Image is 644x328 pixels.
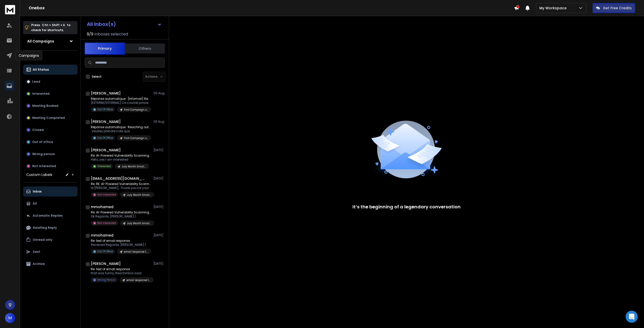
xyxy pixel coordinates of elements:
[127,221,151,225] p: July Month Email Outreach
[91,210,151,214] p: Re: AI-Powered Vulnerability Scanning That
[32,128,44,132] p: Closed
[87,31,93,37] span: 9 / 9
[91,101,151,105] p: [EXTERNE/EXTERNAL] Ce courriel provient de
[97,250,113,253] p: Out Of Office
[153,233,165,237] p: [DATE]
[153,176,165,180] p: [DATE]
[97,136,113,140] p: Out Of Office
[83,19,166,29] button: All Inbox(s)
[23,55,77,62] h3: Filters
[33,190,42,194] p: Inbox
[122,165,146,168] p: July Month Email Outreach
[91,261,121,266] h1: [PERSON_NAME]
[23,125,77,135] button: Closed
[153,262,165,266] p: [DATE]
[92,75,102,79] label: Select
[32,152,55,156] p: Wrong person
[127,193,151,197] p: July Month Email Outreach
[5,313,15,323] button: M
[153,91,165,95] p: 05 Aug
[91,148,121,153] h1: [PERSON_NAME]
[91,158,151,162] p: Hello, yes I am interested
[32,80,40,84] p: Lead
[91,267,151,271] p: Re: test of email response
[153,148,165,152] p: [DATE]
[124,250,148,254] p: email response test
[33,262,45,266] p: Archive
[32,92,50,96] p: Interested
[153,205,165,209] p: [DATE]
[91,204,113,209] h1: mmohamed
[23,235,77,245] button: Unread only
[91,271,151,275] p: that was funny, Reachinbox said
[23,113,77,123] button: Meeting Completed
[26,172,52,177] h3: Custom Labels
[91,233,113,238] h1: mmohamed
[33,202,37,206] p: All
[5,5,15,14] img: logo
[91,91,121,96] h1: [PERSON_NAME]
[91,125,151,129] p: Réponse automatique : Reaching out personally
[91,129,151,133] p: Veuillez prendre note que
[539,6,569,11] p: My Workspace
[32,104,58,108] p: Meeting Booked
[124,136,148,140] p: First Campaign of 2900 Leads most CTOs and CEOs
[33,68,49,72] p: All Status
[97,164,111,168] p: Interested
[15,51,42,60] div: Campaigns
[87,22,116,27] h1: All Inbox(s)
[33,214,63,218] p: Automatic Replies
[29,5,514,11] h1: Onebox
[23,199,77,209] button: All
[23,149,77,159] button: Wrong person
[97,108,113,111] p: Out Of Office
[23,89,77,99] button: Interested
[91,239,151,243] p: Re: test of email response
[91,214,151,218] p: Ok Regards, [PERSON_NAME] |
[23,211,77,221] button: Automatic Replies
[33,250,40,254] p: Sent
[127,278,151,282] p: email response test
[23,101,77,111] button: Meeting Booked
[23,77,77,87] button: Lead
[91,186,151,190] p: Hi [PERSON_NAME], Thank you for your
[33,226,57,230] p: Awaiting Reply
[153,120,165,124] p: 03 Aug
[97,193,116,197] p: Not Interested
[352,203,461,210] p: It’s the beginning of a legendary conversation
[125,43,165,54] button: Others
[23,161,77,171] button: Not Interested
[97,221,116,225] p: Not Interested
[41,22,66,28] span: Ctrl + Shift + k
[32,116,65,120] p: Meeting Completed
[124,108,148,112] p: First Campaign of 2900 Leads most CTOs and CEOs
[27,39,54,44] h1: All Campaigns
[85,42,125,55] button: Primary
[91,182,151,186] p: Re: RE: AI-Powered Vulnerability Scanning
[23,186,77,197] button: Inbox
[32,140,53,144] p: Out of office
[23,247,77,257] button: Sent
[32,164,56,168] p: Not Interested
[94,31,128,37] h3: Inboxes selected
[626,311,638,323] div: Open Intercom Messenger
[31,23,70,33] p: Press to check for shortcuts.
[23,65,77,75] button: All Status
[592,3,635,13] button: Get Free Credits
[23,137,77,147] button: Out of office
[23,259,77,269] button: Archive
[23,36,77,46] button: All Campaigns
[91,243,151,247] p: Received Regards, [PERSON_NAME] |
[23,223,77,233] button: Awaiting Reply
[33,238,52,242] p: Unread only
[603,6,632,11] p: Get Free Credits
[91,97,151,101] p: Réponse automatique : [Infomail] Reaching out
[91,154,151,158] p: Re: AI-Powered Vulnerability Scanning That
[97,278,115,282] p: Wrong Person
[91,119,121,124] h1: [PERSON_NAME]
[91,176,146,181] h1: [EMAIL_ADDRESS][DOMAIN_NAME]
